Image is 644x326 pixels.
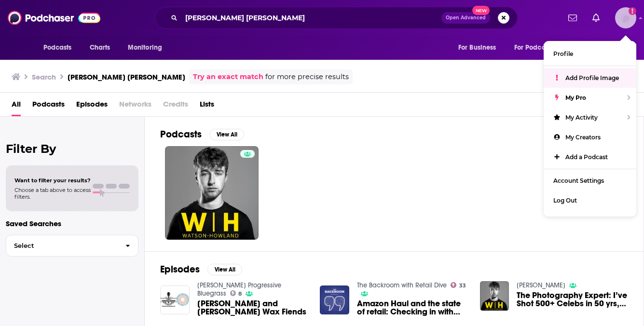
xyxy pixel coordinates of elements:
a: Try an exact match [193,71,263,82]
span: Logged in as heidi.egloff [615,7,636,28]
span: Want to filter your results? [14,177,91,184]
button: open menu [508,39,575,57]
span: Log Out [553,197,577,204]
h2: Filter By [6,142,138,156]
span: For Podcasters [514,41,561,54]
span: Add a Podcast [565,153,608,161]
span: Profile [553,50,573,57]
a: Add a Podcast [544,147,636,167]
img: Podchaser - Follow, Share and Rate Podcasts [8,9,100,27]
a: Charts [83,39,116,57]
button: open menu [121,39,175,57]
span: Podcasts [43,41,72,54]
div: Search podcasts, credits, & more... [155,7,518,29]
span: My Creators [565,134,601,141]
span: Charts [90,41,110,54]
a: The Backroom with Retail Dive [357,281,447,289]
button: open menu [37,39,84,57]
h2: Podcasts [160,128,202,140]
span: Choose a tab above to access filters. [14,187,91,200]
p: Saved Searches [6,219,138,228]
ul: Show profile menu [544,41,636,217]
a: My Creators [544,127,636,147]
button: open menu [452,39,508,57]
span: Add Profile Image [565,74,619,81]
svg: Add a profile image [629,7,636,15]
img: User Profile [615,7,636,28]
button: Open AdvancedNew [441,12,490,24]
a: Add Profile Image [544,68,636,88]
span: My Pro [565,94,586,101]
button: Show profile menu [615,7,636,28]
button: View All [207,264,242,275]
span: Account Settings [553,177,604,184]
a: All [12,96,21,116]
input: Search podcasts, credits, & more... [181,10,441,26]
span: Credits [163,96,188,116]
span: Select [6,243,118,249]
a: Lists [200,96,214,116]
a: Amazon Haul and the state of retail: Checking in with Rick Watson [357,299,468,316]
a: Show notifications dropdown [589,10,603,26]
a: T Shaw's Progressive Bluegrass [197,281,281,298]
a: 33 [451,282,466,288]
span: Amazon Haul and the state of retail: Checking in with [PERSON_NAME] [357,299,468,316]
button: Select [6,235,138,257]
a: Watson-Howland [517,281,565,289]
span: Networks [119,96,151,116]
button: View All [209,129,244,140]
a: Profile [544,44,636,64]
h3: Search [32,72,56,81]
span: New [472,6,490,15]
a: Podcasts [32,96,65,116]
img: Kris Howland and Heady Wax Fiends [160,285,190,315]
img: The Photography Expert: I’ve Shot 500+ Celebs in 50 yrs, Your Photos Suck, I Know How To Fix Them... [480,281,509,311]
a: Kris Howland and Heady Wax Fiends [197,299,309,316]
a: Episodes [76,96,108,116]
span: Monitoring [128,41,162,54]
span: for more precise results [265,71,349,82]
a: PodcastsView All [160,128,244,140]
span: For Business [458,41,496,54]
span: [PERSON_NAME] and [PERSON_NAME] Wax Fiends [197,299,309,316]
a: EpisodesView All [160,263,242,275]
h3: [PERSON_NAME] [PERSON_NAME] [68,72,185,81]
a: The Photography Expert: I’ve Shot 500+ Celebs in 50 yrs, Your Photos Suck, I Know How To Fix Them... [517,291,628,308]
a: Show notifications dropdown [564,10,581,26]
span: Open Advanced [446,15,486,20]
span: 33 [459,284,466,288]
span: 8 [238,292,242,296]
span: My Activity [565,114,598,121]
button: open menu [572,39,607,57]
img: Amazon Haul and the state of retail: Checking in with Rick Watson [320,285,349,315]
a: 8 [230,290,242,296]
a: Account Settings [544,171,636,190]
h2: Episodes [160,263,200,275]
